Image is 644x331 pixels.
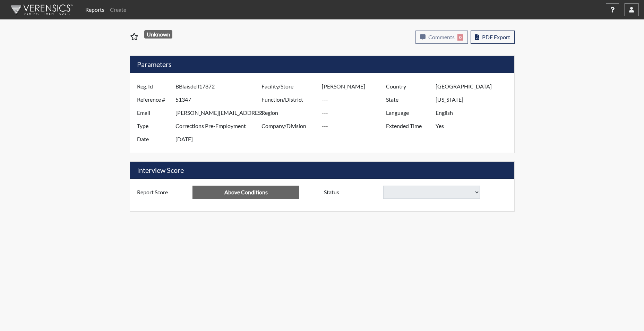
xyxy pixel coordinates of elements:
label: Status [319,186,383,199]
div: Document a decision to hire or decline a candiate [319,186,513,199]
label: Language [381,106,436,119]
input: --- [436,119,512,133]
input: --- [436,93,512,106]
input: --- [175,133,263,146]
label: Region [256,106,322,119]
label: Report Score [132,186,193,199]
button: PDF Export [471,31,515,44]
label: Function/District [256,93,322,106]
input: --- [436,80,512,93]
input: --- [322,106,388,119]
input: --- [192,186,299,199]
input: --- [175,80,263,93]
span: Comments [428,34,455,40]
label: Extended Time [381,119,436,133]
label: Facility/Store [256,80,322,93]
label: Email [132,106,175,119]
label: Country [381,80,436,93]
input: --- [175,119,263,133]
label: Type [132,119,175,133]
span: 0 [457,34,463,41]
label: Date [132,133,175,146]
input: --- [436,106,512,119]
label: Reference # [132,93,175,106]
h5: Parameters [130,56,514,73]
h5: Interview Score [130,162,514,179]
input: --- [175,93,263,106]
input: --- [322,93,388,106]
span: Unknown [144,30,172,39]
button: Comments0 [415,31,468,44]
label: State [381,93,436,106]
label: Company/Division [256,119,322,133]
input: --- [175,106,263,119]
a: Reports [83,3,107,17]
a: Create [107,3,129,17]
label: Reg. Id [132,80,175,93]
span: PDF Export [482,34,510,40]
input: --- [322,119,388,133]
input: --- [322,80,388,93]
